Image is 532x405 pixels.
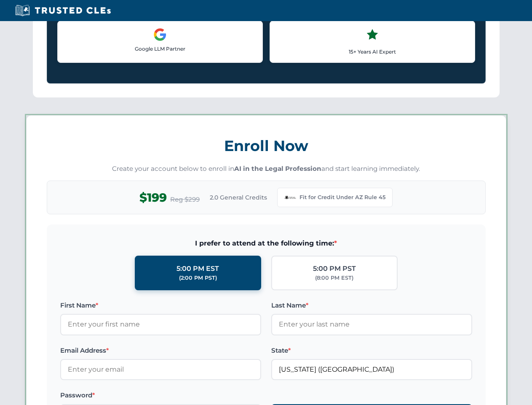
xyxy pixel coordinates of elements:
p: Create your account below to enroll in and start learning immediately. [47,164,486,174]
strong: AI in the Legal Profession [234,165,321,173]
p: 15+ Years AI Expert [277,48,468,56]
label: Last Name [271,300,472,310]
span: $199 [139,188,167,207]
input: Enter your last name [271,314,472,335]
label: Email Address [60,346,261,356]
label: State [271,346,472,356]
img: Google [153,28,167,41]
img: Arizona Bar [284,192,296,203]
div: (8:00 PM EST) [315,274,353,282]
label: Password [60,390,261,400]
h3: Enroll Now [47,132,486,159]
p: Google LLM Partner [64,45,256,53]
span: Fit for Credit Under AZ Rule 45 [299,193,385,202]
div: (2:00 PM PST) [179,274,217,282]
label: First Name [60,300,261,310]
img: Trusted CLEs [13,4,113,17]
span: I prefer to attend at the following time: [60,238,472,249]
input: Enter your email [60,359,261,380]
input: Enter your first name [60,314,261,335]
span: Reg $299 [170,194,200,205]
div: 5:00 PM EST [176,263,219,274]
span: 2.0 General Credits [210,193,267,202]
input: Arizona (AZ) [271,359,472,380]
div: 5:00 PM PST [313,263,356,274]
